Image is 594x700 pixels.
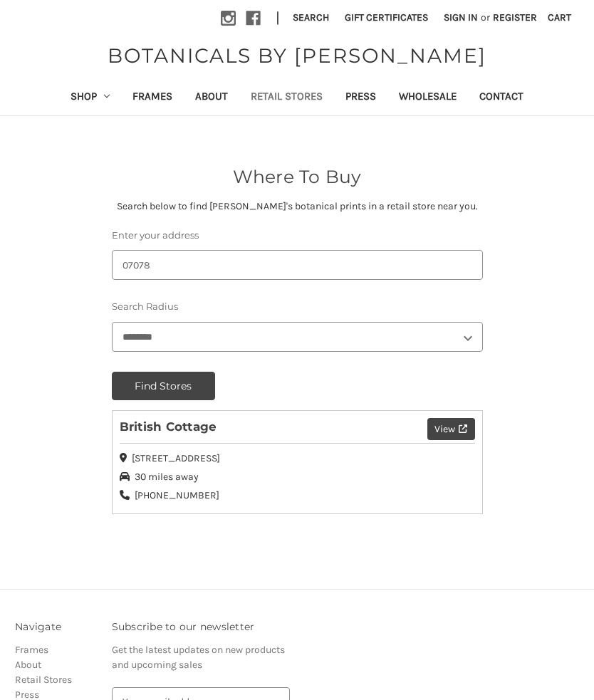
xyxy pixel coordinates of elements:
span: or [479,10,491,25]
span: Cart [548,11,571,23]
a: About [184,80,239,115]
label: Search Radius [112,300,483,314]
button: Find Stores [112,372,216,400]
button: View [427,418,474,440]
a: About [15,659,41,671]
input: Search for an address to find nearby stores [112,250,483,280]
a: Shop [59,80,122,115]
li: | [271,7,285,30]
span: [STREET_ADDRESS] [132,451,220,466]
a: BOTANICALS BY [PERSON_NAME] [100,41,494,70]
p: Search below to find [PERSON_NAME]'s botanical prints in a retail store near you. [112,199,483,214]
a: Frames [121,80,184,115]
h3: Navigate [15,620,97,634]
span: [PHONE_NUMBER] [135,488,219,503]
a: Retail Stores [15,674,72,686]
h3: Subscribe to our newsletter [112,620,290,634]
h2: Where To Buy [112,164,483,191]
a: Press [334,80,387,115]
div: 30 miles away [120,469,475,484]
a: Frames [15,644,48,656]
a: Contact [468,80,535,115]
a: Wholesale [387,80,468,115]
a: Retail Stores [239,80,334,115]
h2: British Cottage [120,418,475,436]
label: Enter your address [112,229,483,243]
p: Get the latest updates on new products and upcoming sales [112,642,290,672]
